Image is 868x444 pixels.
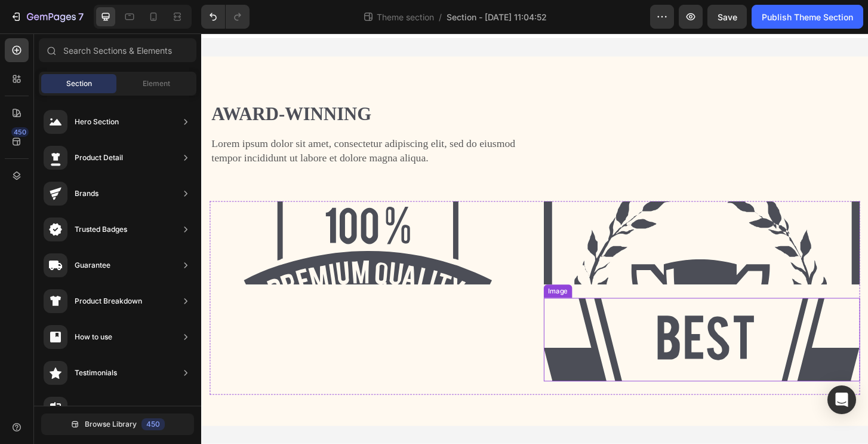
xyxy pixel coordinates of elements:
span: / [439,11,442,23]
div: Product Breakdown [75,295,142,307]
div: Brands [75,188,99,200]
div: Product Detail [75,152,123,164]
div: How to use [75,331,112,343]
div: Undo/Redo [201,5,250,29]
img: gempages_584492522961633880-7b929b21-8315-4b5d-b73e-ac195ea23ddf.svg [368,180,707,270]
button: Browse Library450 [41,414,194,435]
div: Publish Theme Section [762,11,853,23]
div: Guarantee [75,259,110,271]
input: Search Sections & Elements [39,38,196,62]
button: 7 [5,5,89,29]
span: Section [66,78,92,89]
div: Compare [75,403,106,415]
div: Open Intercom Messenger [827,385,856,414]
span: Element [143,78,170,89]
div: 450 [11,127,29,137]
img: gempages_584492522961633880-0e35f6e6-05ee-4d63-8233-04c8daeb6759.svg [368,284,707,374]
span: Save [718,12,737,22]
div: Trusted Badges [75,223,127,235]
span: Section - [DATE] 11:04:52 [447,11,547,23]
button: Save [707,5,747,29]
p: 7 [78,10,84,24]
span: Browse Library [85,419,137,430]
div: 450 [141,418,165,430]
div: Testimonials [75,367,117,379]
iframe: Design area [201,33,868,444]
div: Image [370,272,396,283]
div: Hero Section [75,116,119,128]
span: Theme section [374,11,436,23]
button: Publish Theme Section [752,5,863,29]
